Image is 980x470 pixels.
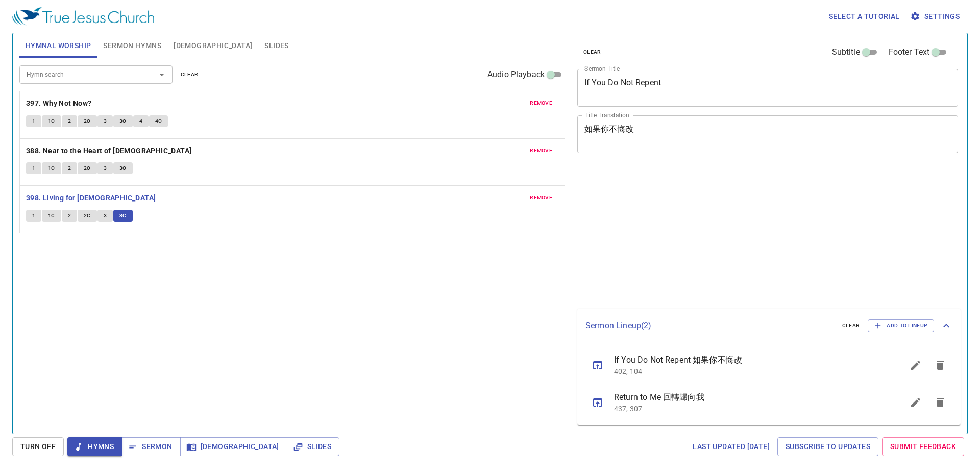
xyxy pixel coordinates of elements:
[32,164,35,173] span: 1
[585,320,834,332] p: Sermon Lineup ( 2 )
[119,164,127,173] span: 3C
[912,10,960,23] span: Settings
[12,7,154,26] img: True Jesus Church
[78,162,97,174] button: 2C
[20,440,56,453] span: Turn Off
[584,78,951,97] textarea: If You Do Not Repent
[155,117,162,126] span: 4C
[188,440,279,453] span: [DEMOGRAPHIC_DATA]
[530,146,552,155] span: remove
[825,7,904,26] button: Select a tutorial
[42,210,61,222] button: 1C
[48,117,55,126] span: 1C
[42,162,61,174] button: 1C
[68,164,71,173] span: 2
[26,145,192,158] b: 388. Near to the Heart of [DEMOGRAPHIC_DATA]
[584,124,951,144] textarea: 如果你不悔改
[68,211,71,220] span: 2
[908,7,964,26] button: Settings
[42,115,61,127] button: 1C
[689,437,774,456] a: Last updated [DATE]
[614,391,879,404] span: Return to Me 回轉歸向我
[32,211,35,220] span: 1
[78,115,97,127] button: 2C
[104,117,107,126] span: 3
[175,69,205,81] button: clear
[174,39,252,52] span: [DEMOGRAPHIC_DATA]
[180,437,287,456] button: [DEMOGRAPHIC_DATA]
[104,164,107,173] span: 3
[119,211,127,220] span: 3C
[130,440,172,453] span: Sermon
[524,145,558,157] button: remove
[149,115,168,127] button: 4C
[78,210,97,222] button: 2C
[889,46,930,58] span: Footer Text
[121,437,180,456] button: Sermon
[614,404,879,414] p: 437, 307
[874,321,927,330] span: Add to Lineup
[573,164,883,305] iframe: from-child
[48,164,55,173] span: 1C
[530,99,552,108] span: remove
[577,46,607,58] button: clear
[12,437,64,456] button: Turn Off
[26,97,93,110] button: 397. Why Not Now?
[62,162,77,174] button: 2
[26,162,41,174] button: 1
[113,162,133,174] button: 3C
[524,97,558,109] button: remove
[786,440,870,453] span: Subscribe to Updates
[882,437,964,456] a: Submit Feedback
[97,115,113,127] button: 3
[832,46,860,58] span: Subtitle
[48,211,55,220] span: 1C
[26,192,156,205] b: 398. Living for [DEMOGRAPHIC_DATA]
[26,210,41,222] button: 1
[67,437,122,456] button: Hymns
[295,440,331,453] span: Slides
[119,117,127,126] span: 3C
[577,343,961,424] ul: sermon lineup list
[76,440,114,453] span: Hymns
[26,97,92,110] b: 397. Why Not Now?
[614,354,879,366] span: If You Do Not Repent 如果你不悔改
[264,39,288,52] span: Slides
[868,319,934,332] button: Add to Lineup
[287,437,339,456] button: Slides
[530,193,552,203] span: remove
[890,440,956,453] span: Submit Feedback
[583,48,601,57] span: clear
[84,117,91,126] span: 2C
[829,10,900,23] span: Select a tutorial
[133,115,149,127] button: 4
[26,115,41,127] button: 1
[487,69,545,81] span: Audio Playback
[113,210,133,222] button: 3C
[614,366,879,376] p: 402, 104
[842,321,860,330] span: clear
[693,440,770,453] span: Last updated [DATE]
[97,162,113,174] button: 3
[84,211,91,220] span: 2C
[103,39,161,52] span: Sermon Hymns
[155,68,169,82] button: Open
[181,70,199,79] span: clear
[62,115,77,127] button: 2
[777,437,878,456] a: Subscribe to Updates
[26,145,193,158] button: 388. Near to the Heart of [DEMOGRAPHIC_DATA]
[84,164,91,173] span: 2C
[104,211,107,220] span: 3
[113,115,133,127] button: 3C
[68,117,71,126] span: 2
[26,192,158,205] button: 398. Living for [DEMOGRAPHIC_DATA]
[26,39,91,52] span: Hymnal Worship
[577,309,961,343] div: Sermon Lineup(2)clearAdd to Lineup
[97,210,113,222] button: 3
[32,117,35,126] span: 1
[524,192,558,204] button: remove
[139,117,142,126] span: 4
[836,320,866,332] button: clear
[62,210,77,222] button: 2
